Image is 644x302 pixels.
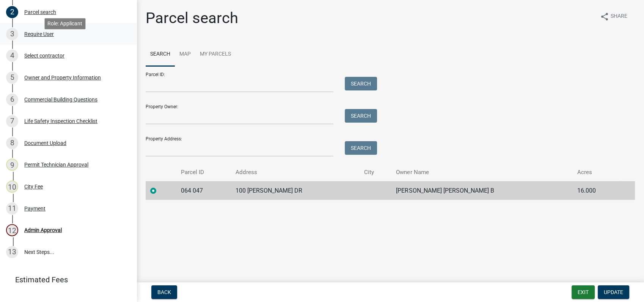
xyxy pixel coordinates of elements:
div: Require User [24,31,54,37]
div: Admin Approval [24,227,62,233]
div: Permit Technician Approval [24,162,88,167]
div: 3 [6,28,18,40]
div: Commercial Building Questions [24,97,97,102]
div: 7 [6,115,18,127]
th: City [360,163,392,181]
td: [PERSON_NAME] [PERSON_NAME] B [391,181,572,200]
a: Map [175,42,195,67]
div: 9 [6,159,18,171]
span: Back [157,289,171,295]
div: 13 [6,246,18,258]
i: share [600,12,609,21]
div: Select contractor [24,53,64,58]
div: 12 [6,224,18,236]
button: Search [345,109,377,123]
div: City Fee [24,184,43,189]
a: Search [146,42,175,67]
th: Address [231,163,360,181]
div: 6 [6,93,18,106]
h1: Parcel search [146,9,238,27]
button: Search [345,141,377,155]
div: Document Upload [24,140,66,146]
div: Payment [24,206,46,211]
button: Update [598,285,629,299]
span: Share [611,12,627,21]
span: Update [604,289,623,295]
td: 100 [PERSON_NAME] DR [231,181,360,200]
div: 5 [6,72,18,84]
th: Owner Name [391,163,572,181]
div: Parcel search [24,9,56,15]
button: shareShare [594,9,633,24]
button: Exit [572,285,595,299]
td: 064 047 [176,181,231,200]
div: Role: Applicant [44,18,85,29]
td: 16.000 [573,181,620,200]
div: 10 [6,181,18,193]
div: 4 [6,50,18,62]
div: Owner and Property Information [24,75,101,80]
div: Life Safety Inspection Checklist [24,118,97,124]
button: Search [345,77,377,90]
a: Estimated Fees [6,272,124,287]
button: Back [151,285,177,299]
th: Acres [573,163,620,181]
div: 2 [6,6,18,18]
div: 8 [6,137,18,149]
div: 11 [6,202,18,215]
th: Parcel ID [176,163,231,181]
a: My Parcels [195,42,236,67]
